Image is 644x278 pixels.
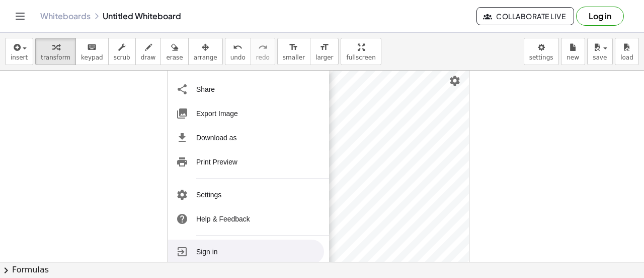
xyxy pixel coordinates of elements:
button: format_sizesmaller [277,38,310,65]
img: svg+xml;base64,PHN2ZyB4bWxucz0iaHR0cDovL3d3dy53My5vcmcvMjAwMC9zdmciIHdpZHRoPSIyNCIgaGVpZ2h0PSIyNC... [176,83,188,95]
span: settings [529,54,553,61]
button: settings [524,38,559,65]
button: new [561,38,585,65]
button: arrange [188,38,223,65]
li: Download as [168,126,324,150]
span: transform [41,54,70,61]
button: Log in [576,7,624,26]
i: undo [233,41,243,53]
img: svg+xml;base64,PHN2ZyB4bWxucz0iaHR0cDovL3d3dy53My5vcmcvMjAwMC9zdmciIGhlaWdodD0iMjQiIHZpZXdCb3g9Ij... [176,213,188,225]
span: smaller [283,54,305,61]
canvas: Graphics View 1 [204,67,469,267]
span: new [567,54,579,61]
span: insert [11,54,28,61]
span: scrub [114,54,130,61]
i: keyboard [87,41,97,53]
button: transform [35,38,76,65]
div: Graphing Calculator [168,66,469,268]
img: svg+xml;base64,PHN2ZyB4bWxucz0iaHR0cDovL3d3dy53My5vcmcvMjAwMC9zdmciIHdpZHRoPSIyNCIgaGVpZ2h0PSIyNC... [176,189,188,201]
button: fullscreen [341,38,381,65]
img: svg+xml;base64,PHN2ZyB4bWxucz0iaHR0cDovL3d3dy53My5vcmcvMjAwMC9zdmciIGhlaWdodD0iMjQiIHZpZXdCb3g9Ij... [176,246,188,258]
button: draw [135,38,162,65]
button: keyboardkeypad [75,38,109,65]
i: format_size [289,41,298,53]
button: scrub [108,38,136,65]
button: Settings [446,72,464,90]
button: save [587,38,613,65]
span: erase [166,54,183,61]
span: Collaborate Live [485,12,566,21]
span: undo [230,54,246,61]
button: format_sizelarger [310,38,339,65]
i: redo [258,41,268,53]
button: redoredo [251,38,275,65]
span: keypad [81,54,103,61]
li: Export Image [168,101,324,126]
img: svg+xml;base64,PHN2ZyB4bWxucz0iaHR0cDovL3d3dy53My5vcmcvMjAwMC9zdmciIHdpZHRoPSIyNCIgaGVpZ2h0PSIyNC... [176,132,188,144]
li: Help & Feedback [168,207,324,231]
button: undoundo [225,38,251,65]
span: larger [315,54,333,61]
span: draw [141,54,156,61]
li: Share [168,77,324,101]
span: save [593,54,607,61]
img: svg+xml;base64,PHN2ZyB4bWxucz0iaHR0cDovL3d3dy53My5vcmcvMjAwMC9zdmciIHdpZHRoPSIyNCIgaGVpZ2h0PSIyNC... [176,107,188,120]
button: Toggle navigation [12,8,28,24]
span: fullscreen [346,54,375,61]
li: Print Preview [168,150,324,174]
button: erase [160,38,188,65]
img: svg+xml;base64,PHN2ZyB4bWxucz0iaHR0cDovL3d3dy53My5vcmcvMjAwMC9zdmciIHdpZHRoPSIyNCIgaGVpZ2h0PSIyNC... [176,156,188,168]
span: load [620,54,633,61]
a: Whiteboards [40,11,91,21]
span: redo [256,54,270,61]
li: Settings [168,183,324,207]
i: format_size [319,41,329,53]
button: insert [5,38,33,65]
button: load [615,38,639,65]
li: Sign in [168,240,324,264]
button: Collaborate Live [476,7,574,25]
span: arrange [194,54,217,61]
